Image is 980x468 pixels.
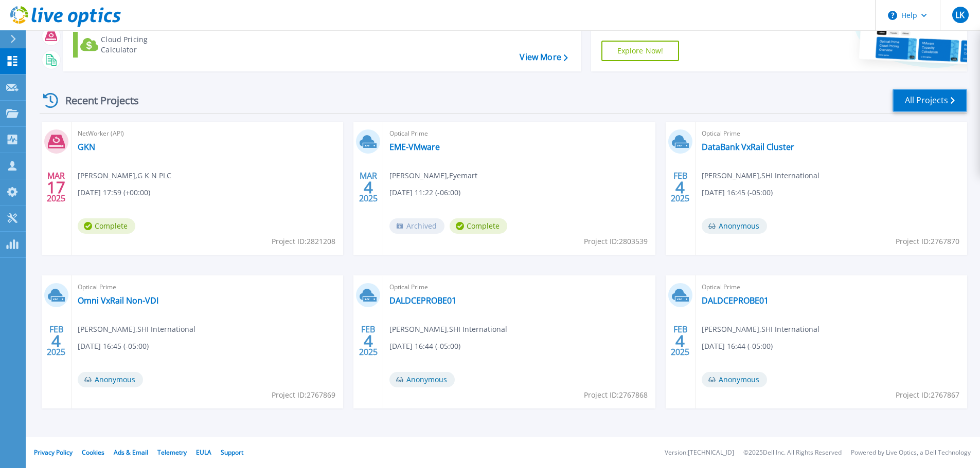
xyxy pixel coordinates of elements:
[520,52,567,62] a: View More
[702,324,819,335] span: [PERSON_NAME] , SHI International
[584,236,648,247] span: Project ID: 2803539
[78,142,95,152] a: GKN
[51,336,61,345] span: 4
[157,448,187,457] a: Telemetry
[702,341,773,352] span: [DATE] 16:44 (-05:00)
[743,450,842,456] li: © 2025 Dell Inc. All Rights Reserved
[601,41,680,61] a: Explore Now!
[389,324,507,335] span: [PERSON_NAME] , SHI International
[675,336,685,345] span: 4
[702,170,819,181] span: [PERSON_NAME] , SHI International
[389,282,649,293] span: Optical Prime
[702,372,767,387] span: Anonymous
[670,169,690,206] div: FEB 2025
[851,450,971,456] li: Powered by Live Optics, a Dell Technology
[364,336,373,345] span: 4
[702,142,794,152] a: DataBank VxRail Cluster
[389,128,649,139] span: Optical Prime
[196,448,211,457] a: EULA
[359,322,378,360] div: FEB 2025
[359,169,378,206] div: MAR 2025
[584,389,648,401] span: Project ID: 2767868
[389,372,455,387] span: Anonymous
[78,218,135,234] span: Complete
[272,236,335,247] span: Project ID: 2821208
[73,32,188,58] a: Cloud Pricing Calculator
[221,448,243,457] a: Support
[702,282,961,293] span: Optical Prime
[78,341,149,352] span: [DATE] 16:45 (-05:00)
[893,89,967,112] a: All Projects
[389,170,477,181] span: [PERSON_NAME] , Eyemart
[78,324,195,335] span: [PERSON_NAME] , SHI International
[665,450,734,456] li: Version: [TECHNICAL_ID]
[78,128,337,139] span: NetWorker (API)
[78,282,337,293] span: Optical Prime
[82,448,104,457] a: Cookies
[450,218,507,234] span: Complete
[389,341,460,352] span: [DATE] 16:44 (-05:00)
[101,34,183,55] div: Cloud Pricing Calculator
[702,218,767,234] span: Anonymous
[34,448,73,457] a: Privacy Policy
[389,295,456,306] a: DALDCEPROBE01
[702,295,769,306] a: DALDCEPROBE01
[389,142,440,152] a: EME-VMware
[364,183,373,192] span: 4
[896,236,959,247] span: Project ID: 2767870
[675,183,685,192] span: 4
[896,389,959,401] span: Project ID: 2767867
[389,218,444,234] span: Archived
[40,88,153,113] div: Recent Projects
[46,169,66,206] div: MAR 2025
[670,322,690,360] div: FEB 2025
[78,295,158,306] a: Omni VxRail Non-VDI
[702,187,773,198] span: [DATE] 16:45 (-05:00)
[46,322,66,360] div: FEB 2025
[78,187,150,198] span: [DATE] 17:59 (+00:00)
[272,389,335,401] span: Project ID: 2767869
[389,187,460,198] span: [DATE] 11:22 (-06:00)
[702,128,961,139] span: Optical Prime
[114,448,148,457] a: Ads & Email
[47,183,65,192] span: 17
[78,372,143,387] span: Anonymous
[955,11,965,19] span: LK
[78,170,171,181] span: [PERSON_NAME] , G K N PLC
